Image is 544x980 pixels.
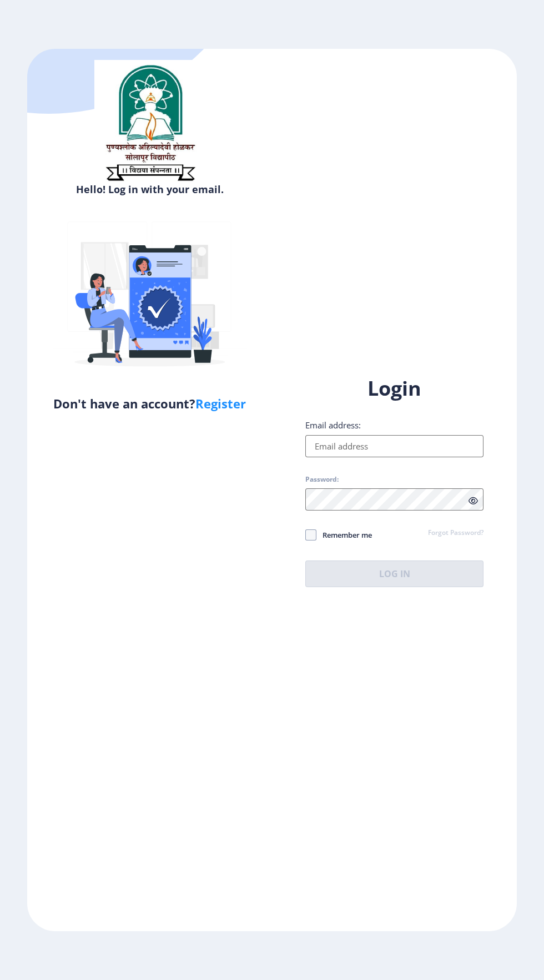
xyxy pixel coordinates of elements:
[195,395,246,412] a: Register
[305,560,483,587] button: Log In
[305,375,483,402] h1: Login
[53,200,247,395] img: Verified-rafiki.svg
[316,528,372,542] span: Remember me
[305,435,483,457] input: Email address
[428,528,483,538] a: Forgot Password?
[94,60,205,185] img: sulogo.png
[36,183,264,196] h6: Hello! Log in with your email.
[305,420,361,431] label: Email address:
[36,395,264,412] h5: Don't have an account?
[305,475,339,484] label: Password:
